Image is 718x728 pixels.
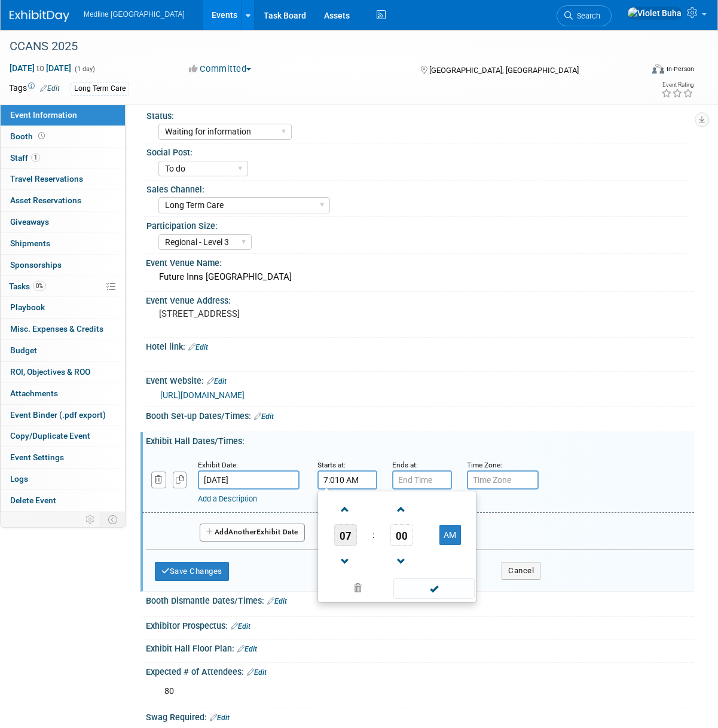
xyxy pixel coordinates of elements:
a: Sponsorships [1,255,125,276]
span: Copy/Duplicate Event [10,431,90,441]
span: Misc. Expenses & Credits [10,324,103,334]
button: Save Changes [155,562,229,581]
div: In-Person [666,65,694,74]
div: Status: [146,107,689,122]
button: Committed [185,63,256,75]
span: Logs [10,474,28,484]
span: Event Binder (.pdf export) [10,410,106,420]
a: Delete Event [1,490,125,511]
a: Edit [188,343,208,351]
span: Shipments [10,238,50,248]
span: Another [228,528,256,536]
span: [GEOGRAPHIC_DATA], [GEOGRAPHIC_DATA] [429,66,579,75]
div: Event Venue Address: [146,292,694,307]
span: Travel Reservations [10,174,83,183]
div: Event Venue Name: [146,254,694,269]
span: Booth not reserved yet [36,131,47,140]
img: Format-Inperson.png [652,64,664,74]
div: Exhibitor Prospectus: [146,617,694,632]
span: (1 day) [74,65,95,73]
button: AddAnotherExhibit Date [200,524,305,542]
span: Booth [10,131,47,141]
span: ROI, Objectives & ROO [10,367,90,377]
a: Playbook [1,297,125,318]
a: Increment Hour [334,494,357,524]
button: Cancel [502,562,540,580]
img: ExhibitDay [10,10,69,22]
a: Clear selection [320,580,395,597]
a: Add a Description [198,494,257,503]
small: Ends at: [392,461,418,469]
a: Edit [254,412,274,421]
span: Medline [GEOGRAPHIC_DATA] [84,10,185,19]
img: Violet Buha [627,7,682,20]
a: Logs [1,469,125,490]
a: Tasks0% [1,276,125,297]
span: Event Settings [10,452,64,462]
span: Asset Reservations [10,195,81,205]
a: Edit [210,714,230,722]
div: Event Website: [146,372,694,387]
div: Participation Size: [146,217,689,232]
td: Personalize Event Tab Strip [80,512,101,527]
div: Hotel link: [146,338,694,353]
a: Travel Reservations [1,169,125,189]
div: Social Post: [146,143,689,158]
span: to [35,63,46,73]
div: Event Rating [661,82,693,88]
div: Long Term Care [71,82,129,95]
div: Sales Channel: [146,181,689,195]
a: Staff1 [1,148,125,169]
a: Shipments [1,233,125,254]
td: Tags [9,82,60,96]
a: Edit [40,84,60,93]
div: CCANS 2025 [5,36,635,57]
div: Expected # of Attendees: [146,663,694,678]
a: Giveaways [1,212,125,233]
a: Event Settings [1,447,125,468]
a: Edit [207,377,227,386]
pre: [STREET_ADDRESS] [159,308,361,319]
small: Exhibit Date: [198,461,238,469]
div: Future Inns [GEOGRAPHIC_DATA] [155,268,685,286]
a: Edit [267,597,287,605]
div: Booth Set-up Dates/Times: [146,407,694,423]
a: Decrement Hour [334,546,357,576]
span: Search [573,11,600,20]
a: Edit [237,645,257,653]
small: Time Zone: [467,461,502,469]
a: Edit [247,668,267,677]
button: AM [439,525,461,545]
div: 80 [156,680,585,703]
a: Edit [231,622,250,631]
span: Staff [10,153,40,163]
a: Booth [1,126,125,147]
span: 1 [31,153,40,162]
span: Budget [10,345,37,355]
span: Pick Minute [390,524,413,546]
input: End Time [392,470,452,490]
span: Tasks [9,282,46,291]
a: Asset Reservations [1,190,125,211]
div: Swag Required: [146,708,694,724]
a: ROI, Objectives & ROO [1,362,125,383]
div: Booth Dismantle Dates/Times: [146,592,694,607]
div: Exhibit Hall Floor Plan: [146,640,694,655]
a: Decrement Minute [390,546,413,576]
a: Misc. Expenses & Credits [1,319,125,339]
a: Budget [1,340,125,361]
span: [DATE] [DATE] [9,63,72,74]
div: Event Format [595,62,694,80]
a: Increment Minute [390,494,413,524]
span: Delete Event [10,495,56,505]
input: Date [198,470,300,490]
td: Toggle Event Tabs [101,512,126,527]
span: Event Information [10,110,77,120]
a: Done [393,581,475,598]
a: Search [557,5,612,26]
input: Start Time [317,470,377,490]
span: Playbook [10,302,45,312]
a: Event Information [1,105,125,126]
input: Time Zone [467,470,539,490]
div: Exhibit Hall Dates/Times: [146,432,694,447]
